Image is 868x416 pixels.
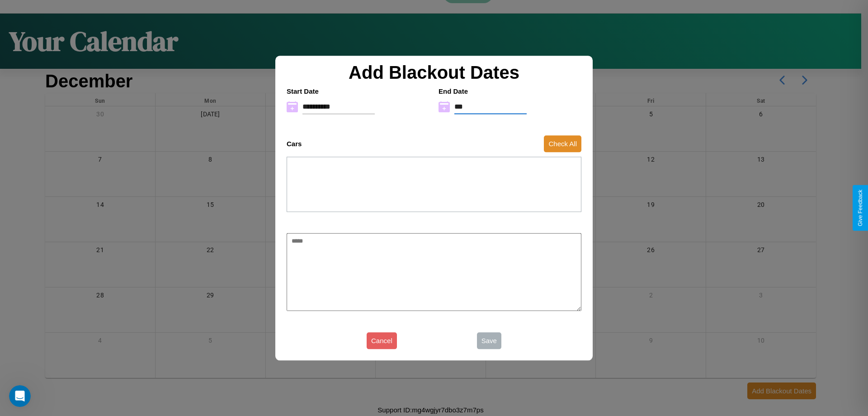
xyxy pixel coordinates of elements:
[857,190,863,226] div: Give Feedback
[477,332,501,349] button: Save
[367,332,397,349] button: Cancel
[544,135,581,152] button: Check All
[9,385,31,407] iframe: Intercom live chat
[282,62,586,83] h2: Add Blackout Dates
[439,87,581,95] h4: End Date
[287,87,429,95] h4: Start Date
[287,140,302,148] h4: Cars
